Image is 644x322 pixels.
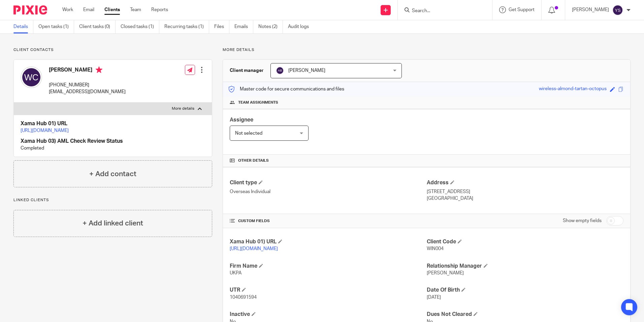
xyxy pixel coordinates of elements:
a: Email [83,6,94,13]
p: More details [223,47,631,53]
a: Notes (2) [258,20,283,33]
h4: + Add linked client [83,218,143,229]
span: Not selected [235,131,262,136]
p: More details [172,106,194,111]
span: [PERSON_NAME] [288,68,325,73]
h4: Xama Hub 01) URL [230,238,426,245]
h4: Client type [230,179,426,186]
a: Clients [104,6,120,13]
span: Team assignments [238,100,278,105]
h4: Address [427,179,623,186]
a: Emails [234,20,253,33]
span: [DATE] [427,295,441,300]
span: Assignee [230,117,253,123]
span: Other details [238,158,269,163]
a: Recurring tasks (1) [164,20,209,33]
h4: Date Of Birth [427,287,623,294]
a: Audit logs [288,20,314,33]
p: [EMAIL_ADDRESS][DOMAIN_NAME] [49,88,126,95]
h3: Client manager [230,67,264,74]
p: Overseas Individual [230,188,426,195]
h4: CUSTOM FIELDS [230,218,426,224]
a: Details [13,20,33,33]
h4: + Add contact [89,169,136,179]
input: Search [411,8,472,14]
img: svg%3E [21,66,42,88]
a: Client tasks (0) [79,20,116,33]
h4: Dues Not Cleared [427,311,623,318]
a: [URL][DOMAIN_NAME] [21,128,69,133]
h4: Xama Hub 01) URL [21,120,205,127]
img: svg%3E [276,66,284,75]
a: Work [62,6,73,13]
a: [URL][DOMAIN_NAME] [230,246,278,251]
span: UKPA [230,271,241,275]
a: Team [130,6,141,13]
span: 1040691594 [230,295,257,300]
label: Show empty fields [563,217,602,224]
p: Linked clients [13,197,212,203]
span: Get Support [509,7,535,12]
p: [PERSON_NAME] [572,6,609,13]
p: Client contacts [13,47,212,53]
a: Open tasks (1) [38,20,74,33]
p: [PHONE_NUMBER] [49,82,126,88]
h4: [PERSON_NAME] [49,66,126,75]
span: WIN004 [427,246,444,251]
h4: Relationship Manager [427,263,623,270]
p: Master code for secure communications and files [228,86,344,92]
span: [PERSON_NAME] [427,271,464,275]
a: Files [214,20,229,33]
p: Completed [21,145,205,152]
i: Primary [96,66,102,73]
h4: Firm Name [230,263,426,270]
a: Reports [151,6,168,13]
h4: Inactive [230,311,426,318]
a: Closed tasks (1) [121,20,159,33]
h4: Xama Hub 03) AML Check Review Status [21,138,205,145]
img: svg%3E [612,5,623,16]
p: [STREET_ADDRESS] [427,188,623,195]
div: wireless-almond-tartan-octopus [539,85,607,93]
h4: UTR [230,287,426,294]
p: [GEOGRAPHIC_DATA] [427,195,623,202]
h4: Client Code [427,238,623,245]
img: Pixie [13,5,47,15]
